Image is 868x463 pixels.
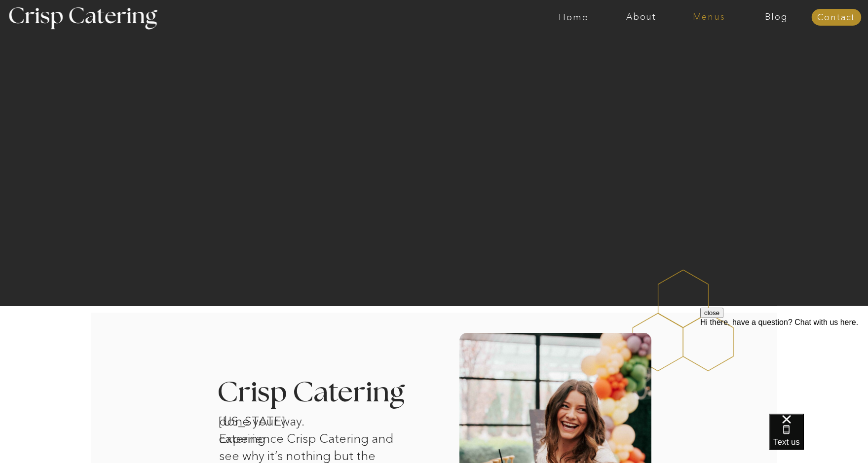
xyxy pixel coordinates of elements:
[217,379,430,408] h3: Crisp Catering
[219,413,321,426] h1: [US_STATE] catering
[540,12,607,22] a: Home
[700,308,868,426] iframe: podium webchat widget prompt
[769,414,868,463] iframe: podium webchat widget bubble
[811,13,861,23] a: Contact
[675,12,743,22] a: Menus
[743,12,810,22] a: Blog
[607,12,675,22] a: About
